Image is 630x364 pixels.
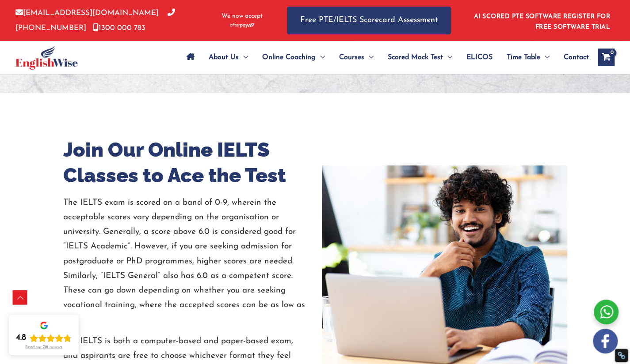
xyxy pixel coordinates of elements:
[202,42,255,73] a: About UsMenu Toggle
[63,137,309,189] h2: Join Our Online IELTS Classes to Ace the Test
[593,329,618,353] img: white-facebook.png
[209,42,239,73] span: About Us
[474,13,611,30] a: AI SCORED PTE SOFTWARE REGISTER FOR FREE SOFTWARE TRIAL
[25,345,62,350] div: Read our 718 reviews
[255,42,332,73] a: Online CoachingMenu Toggle
[381,42,459,73] a: Scored Mock TestMenu Toggle
[221,12,263,21] span: We now accept
[459,42,500,73] a: ELICOS
[287,7,451,34] a: Free PTE/IELTS Scorecard Assessment
[239,42,248,73] span: Menu Toggle
[617,351,626,360] div: Restore Info Box &#10;&#10;NoFollow Info:&#10; META-Robots NoFollow: &#09;true&#10; META-Robots N...
[339,42,364,73] span: Courses
[15,45,78,70] img: cropped-ew-logo
[388,42,443,73] span: Scored Mock Test
[262,42,316,73] span: Online Coaching
[507,42,540,73] span: Time Table
[598,49,615,66] a: View Shopping Cart, empty
[15,9,159,17] a: [EMAIL_ADDRESS][DOMAIN_NAME]
[93,24,145,32] a: 1300 000 783
[16,333,72,343] div: Rating: 4.8 out of 5
[500,42,557,73] a: Time TableMenu Toggle
[466,42,493,73] span: ELICOS
[364,42,374,73] span: Menu Toggle
[564,42,589,73] span: Contact
[15,9,175,31] a: [PHONE_NUMBER]
[332,42,381,73] a: CoursesMenu Toggle
[179,42,589,73] nav: Site Navigation: Main Menu
[16,333,26,343] div: 4.8
[63,195,309,327] p: The IELTS exam is scored on a band of 0-9, wherein the acceptable scores vary depending on the or...
[443,42,452,73] span: Menu Toggle
[469,6,615,35] aside: Header Widget 1
[557,42,589,73] a: Contact
[316,42,325,73] span: Menu Toggle
[540,42,550,73] span: Menu Toggle
[230,23,254,28] img: Afterpay-Logo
